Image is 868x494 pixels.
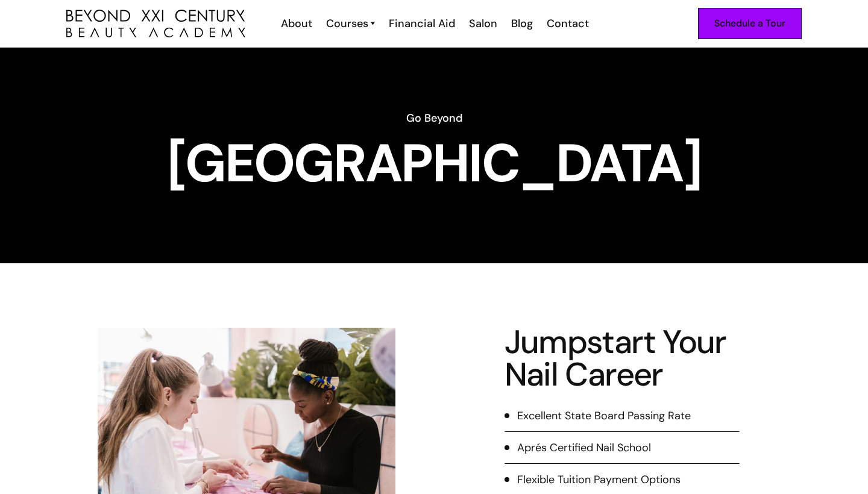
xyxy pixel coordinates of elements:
[503,16,539,31] a: Blog
[511,16,533,31] div: Blog
[66,10,245,38] img: beyond 21st century beauty academy logo
[326,16,368,31] div: Courses
[326,16,375,31] a: Courses
[66,110,802,126] h6: Go Beyond
[539,16,595,31] a: Contact
[281,16,312,31] div: About
[698,8,802,39] a: Schedule a Tour
[66,10,245,38] a: home
[547,16,589,31] div: Contact
[714,16,785,31] div: Schedule a Tour
[505,326,740,391] h2: Jumpstart Your Nail Career
[517,440,651,455] div: Aprés Certified Nail School
[517,408,691,424] div: Excellent State Board Passing Rate
[273,16,318,31] a: About
[517,472,681,487] div: Flexible Tuition Payment Options
[167,129,701,198] strong: [GEOGRAPHIC_DATA]
[381,16,461,31] a: Financial Aid
[469,16,497,31] div: Salon
[461,16,503,31] a: Salon
[389,16,455,31] div: Financial Aid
